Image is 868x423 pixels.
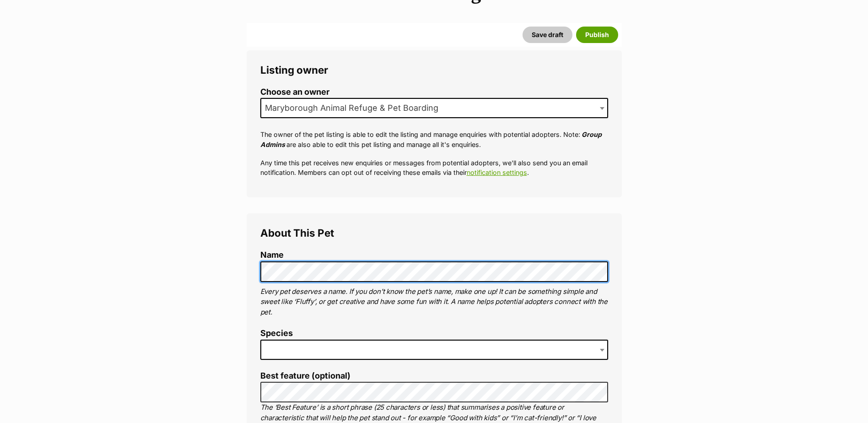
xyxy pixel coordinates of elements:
[260,130,608,149] p: The owner of the pet listing is able to edit the listing and manage enquiries with potential adop...
[260,158,608,178] p: Any time this pet receives new enquiries or messages from potential adopters, we'll also send you...
[260,287,608,318] p: Every pet deserves a name. If you don’t know the pet’s name, make one up! It can be something sim...
[260,87,608,97] label: Choose an owner
[523,27,572,43] button: Save draft
[261,102,447,114] span: Maryborough Animal Refuge & Pet Boarding
[260,371,608,381] label: Best feature (optional)
[260,130,602,148] em: Group Admins
[260,329,608,338] label: Species
[260,98,608,118] span: Maryborough Animal Refuge & Pet Boarding
[260,227,334,239] span: About This Pet
[260,64,328,76] span: Listing owner
[576,27,618,43] button: Publish
[260,250,608,260] label: Name
[467,168,527,176] a: notification settings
